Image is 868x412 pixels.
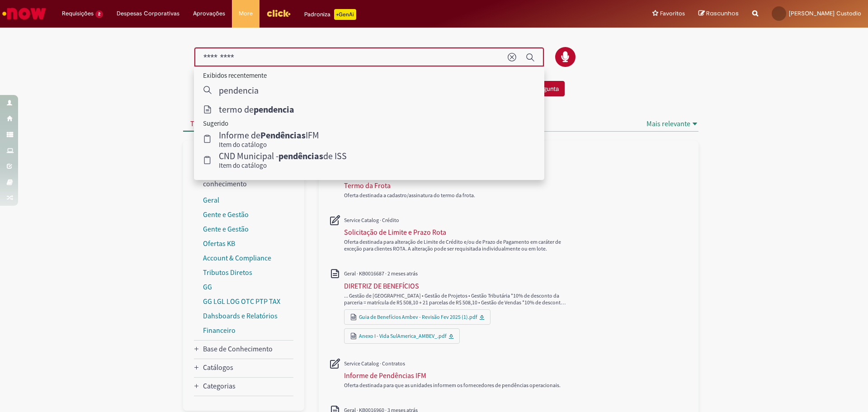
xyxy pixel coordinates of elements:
span: Despesas Corporativas [117,9,179,18]
span: 2 [95,10,103,18]
a: Rascunhos [698,9,739,18]
img: click_logo_yellow_360x200.png [266,6,291,20]
div: Padroniza [304,9,356,20]
span: Favoritos [660,9,685,18]
p: +GenAi [334,9,356,20]
span: [PERSON_NAME] Custodio [789,9,861,17]
img: ServiceNow [1,5,47,23]
span: Requisições [62,9,94,18]
span: Aprovações [193,9,225,18]
span: More [239,9,253,18]
span: Rascunhos [706,9,739,18]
